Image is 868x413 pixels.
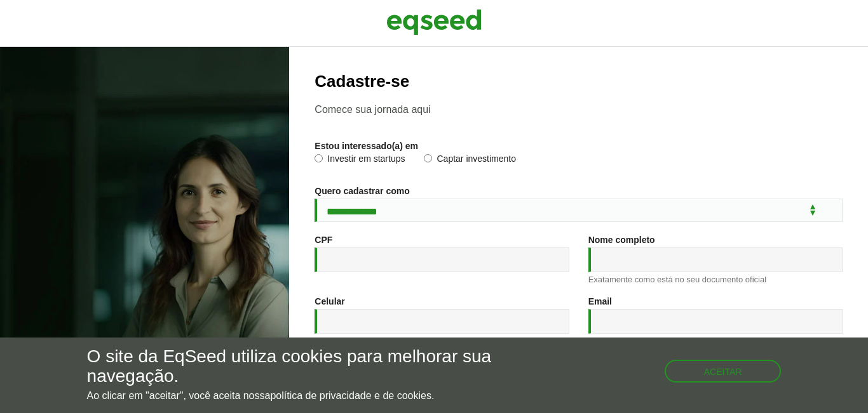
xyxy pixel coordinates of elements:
[588,275,843,284] div: Exatamente como está no seu documento oficial
[87,347,504,386] h5: O site da EqSeed utiliza cookies para melhorar sua navegação.
[315,235,332,244] label: CPF
[665,360,782,383] button: Aceitar
[588,297,612,306] label: Email
[87,390,504,402] p: Ao clicar em "aceitar", você aceita nossa .
[315,154,323,162] input: Investir em startups
[315,72,843,91] h2: Cadastre-se
[424,154,432,162] input: Captar investimento
[315,297,344,306] label: Celular
[588,235,655,244] label: Nome completo
[270,391,431,401] a: política de privacidade e de cookies
[315,187,409,195] label: Quero cadastrar como
[424,154,516,167] label: Captar investimento
[386,6,482,38] img: EqSeed Logo
[315,154,405,167] label: Investir em startups
[315,141,418,150] label: Estou interessado(a) em
[315,103,843,115] p: Comece sua jornada aqui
